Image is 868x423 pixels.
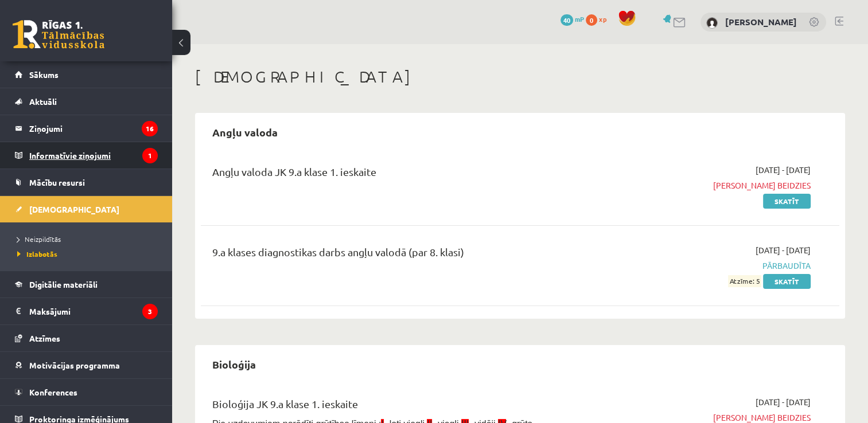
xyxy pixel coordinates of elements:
[212,244,605,265] div: 9.a klases diagnostikas darbs angļu valodā (par 8. klasi)
[29,142,158,169] legend: Informatīvie ziņojumi
[756,244,811,256] span: [DATE] - [DATE]
[29,69,59,80] span: Sākums
[728,275,761,287] span: Atzīme: 5
[15,352,158,378] a: Motivācijas programma
[201,351,267,378] h2: Bioloģija
[29,360,120,370] span: Motivācijas programma
[29,279,98,289] span: Digitālie materiāli
[575,14,584,23] span: mP
[15,271,158,297] a: Digitālie materiāli
[195,67,845,87] h1: [DEMOGRAPHIC_DATA]
[599,14,606,23] span: xp
[29,298,158,324] legend: Maksājumi
[212,164,605,185] div: Angļu valoda JK 9.a klase 1. ieskaite
[201,119,289,146] h2: Angļu valoda
[725,16,797,28] a: [PERSON_NAME]
[586,14,597,26] span: 0
[15,298,158,324] a: Maksājumi3
[17,249,161,259] a: Izlabotās
[15,379,158,405] a: Konferences
[212,396,605,417] div: Bioloģija JK 9.a klase 1. ieskaite
[15,169,158,195] a: Mācību resursi
[622,260,811,272] span: Pārbaudīta
[560,14,573,26] span: 40
[763,274,811,289] a: Skatīt
[29,333,60,343] span: Atzīmes
[13,20,104,49] a: Rīgas 1. Tālmācības vidusskola
[15,196,158,222] a: [DEMOGRAPHIC_DATA]
[15,61,158,88] a: Sākums
[29,387,77,397] span: Konferences
[17,234,61,244] span: Neizpildītās
[15,142,158,169] a: Informatīvie ziņojumi1
[586,14,612,23] a: 0 xp
[142,121,158,136] i: 16
[763,194,811,209] a: Skatīt
[15,88,158,115] a: Aktuāli
[29,204,119,214] span: [DEMOGRAPHIC_DATA]
[756,164,811,176] span: [DATE] - [DATE]
[756,396,811,408] span: [DATE] - [DATE]
[560,14,584,23] a: 40 mP
[17,249,57,258] span: Izlabotās
[15,325,158,351] a: Atzīmes
[142,148,158,163] i: 1
[142,304,158,319] i: 3
[17,234,161,244] a: Neizpildītās
[29,96,57,107] span: Aktuāli
[29,177,85,187] span: Mācību resursi
[622,179,811,191] span: [PERSON_NAME] beidzies
[29,115,158,142] legend: Ziņojumi
[706,17,718,29] img: Ivanda Kokina
[15,115,158,142] a: Ziņojumi16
